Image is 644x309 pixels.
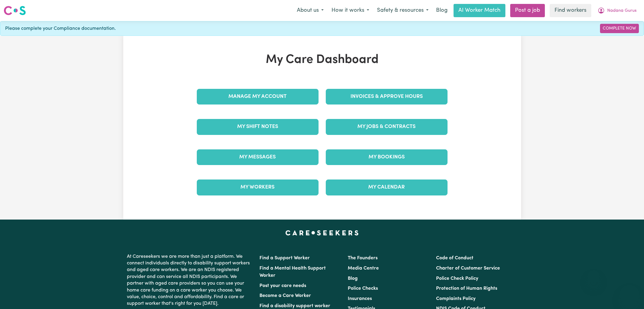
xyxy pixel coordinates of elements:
[436,296,476,301] a: Complaints Policy
[197,179,319,195] a: My Workers
[348,286,378,291] a: Police Checks
[594,4,640,17] button: My Account
[197,149,319,165] a: My Messages
[588,270,600,282] iframe: Close message
[620,285,639,304] iframe: Button to launch messaging window
[373,4,432,17] button: Safety & resources
[259,304,330,308] a: Find a disability support worker
[454,4,505,17] a: AI Worker Match
[348,296,372,301] a: Insurances
[259,293,311,298] a: Become a Care Worker
[326,119,448,135] a: My Jobs & Contracts
[197,119,319,135] a: My Shift Notes
[259,256,310,261] a: Find a Support Worker
[259,266,326,278] a: Find a Mental Health Support Worker
[348,276,358,281] a: Blog
[348,266,379,271] a: Media Centre
[600,24,639,33] a: Complete Now
[197,89,319,105] a: Manage My Account
[436,286,497,291] a: Protection of Human Rights
[326,89,448,105] a: Invoices & Approve Hours
[436,276,478,281] a: Police Check Policy
[436,266,500,271] a: Charter of Customer Service
[285,230,359,235] a: Careseekers home page
[510,4,545,17] a: Post a job
[4,5,26,16] img: Careseekers logo
[550,4,591,17] a: Find workers
[293,4,328,17] button: About us
[432,4,451,17] a: Blog
[607,8,636,14] span: Nadana Gurus
[5,25,116,32] span: Please complete your Compliance documentation.
[193,53,451,67] h1: My Care Dashboard
[326,179,448,195] a: My Calendar
[328,4,373,17] button: How it works
[436,256,473,261] a: Code of Conduct
[259,283,306,288] a: Post your care needs
[4,4,26,17] a: Careseekers logo
[348,256,378,261] a: The Founders
[326,149,448,165] a: My Bookings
